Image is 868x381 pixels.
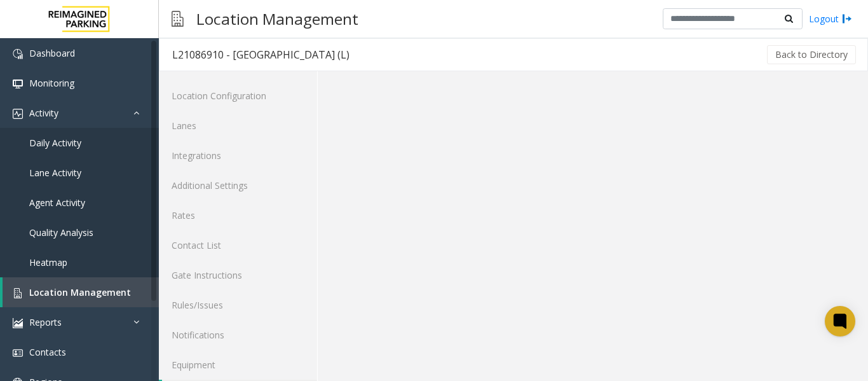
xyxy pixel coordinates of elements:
[29,47,75,59] span: Dashboard
[13,318,23,328] img: 'icon'
[29,256,67,268] span: Heatmap
[767,45,856,64] button: Back to Directory
[159,170,317,200] a: Additional Settings
[29,167,81,179] span: Lane Activity
[842,12,852,25] img: logout
[159,141,317,170] a: Integrations
[29,346,66,358] span: Contacts
[172,3,184,34] img: pageIcon
[159,111,317,141] a: Lanes
[159,350,317,380] a: Equipment
[190,3,365,34] h3: Location Management
[29,137,81,149] span: Daily Activity
[13,348,23,358] img: 'icon'
[29,107,58,119] span: Activity
[159,290,317,320] a: Rules/Issues
[13,79,23,89] img: 'icon'
[13,109,23,119] img: 'icon'
[29,77,74,89] span: Monitoring
[13,49,23,59] img: 'icon'
[29,197,85,209] span: Agent Activity
[29,226,93,239] span: Quality Analysis
[13,288,23,298] img: 'icon'
[159,200,317,230] a: Rates
[159,260,317,290] a: Gate Instructions
[172,46,349,63] div: L21086910 - [GEOGRAPHIC_DATA] (L)
[3,277,159,307] a: Location Management
[29,286,131,298] span: Location Management
[809,12,852,25] a: Logout
[159,230,317,260] a: Contact List
[159,81,317,111] a: Location Configuration
[29,316,62,328] span: Reports
[159,320,317,350] a: Notifications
